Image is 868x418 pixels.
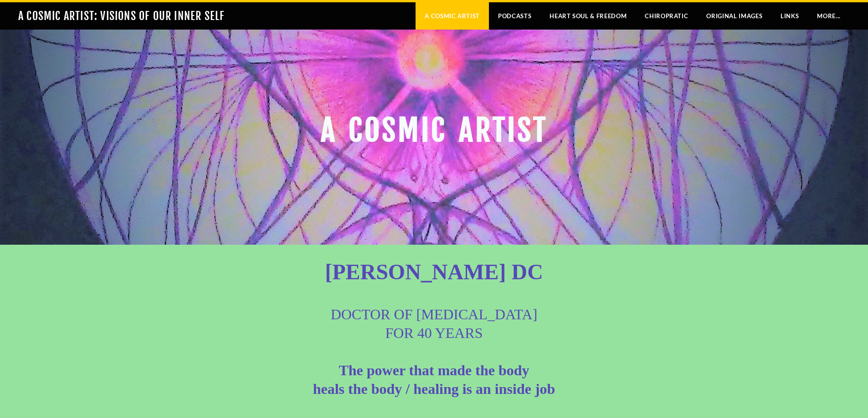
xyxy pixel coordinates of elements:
[489,2,540,30] a: Podcasts
[697,2,771,30] a: Original Images
[771,2,808,30] a: LINKS
[331,306,538,322] font: DOCTOR OF [MEDICAL_DATA]
[18,9,225,23] a: A COSMIC ARTIST: VISIONS OF OUR INNER SELF
[216,114,653,161] h2: A Cosmic Artist
[416,2,489,30] a: A Cosmic Artist
[636,2,697,30] a: Chiropratic
[540,2,636,30] a: Heart Soul & Freedom
[808,2,850,30] a: more...
[313,325,555,397] font: FOR 40 YEARS
[313,362,555,397] strong: The power that made the body heals the body / healing is an inside job
[325,260,543,284] font: [PERSON_NAME] DC ​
